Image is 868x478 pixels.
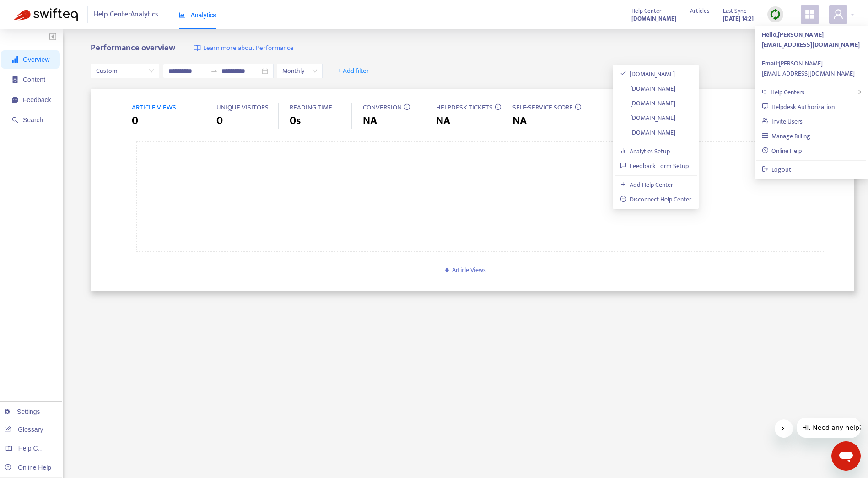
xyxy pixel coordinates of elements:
img: sync.dc5367851b00ba804db3.png [770,9,781,20]
span: Custom [96,64,154,78]
a: Logout [762,164,792,175]
a: Online Help [762,146,802,156]
span: Learn more about Performance [203,43,294,54]
span: Help Center Analytics [94,6,158,23]
a: Disconnect Help Center [620,194,692,205]
span: area-chart [179,12,185,18]
b: Performance overview [91,41,175,55]
a: Analytics Setup [620,146,670,157]
div: [PERSON_NAME][EMAIL_ADDRESS][DOMAIN_NAME] [762,59,861,79]
span: 0 [132,113,138,129]
span: Search [23,116,43,124]
span: Articles [690,6,709,16]
span: HELPDESK TICKETS [436,102,493,113]
span: 0s [290,113,301,129]
span: ARTICLE VIEWS [132,102,176,113]
span: signal [12,56,18,63]
strong: [DATE] 14:21 [723,14,754,24]
span: READING TIME [290,102,332,113]
a: [DOMAIN_NAME] [620,83,676,94]
a: Manage Billing [762,131,811,141]
a: [DOMAIN_NAME] [631,13,676,24]
span: Help Center [631,6,662,16]
span: Overview [23,56,49,63]
a: Learn more about Performance [194,43,294,54]
a: [DOMAIN_NAME] [620,69,675,79]
iframe: Bouton de lancement de la fenêtre de messagerie [831,441,861,471]
span: user [833,9,844,20]
a: Add Help Center [620,179,674,190]
span: to [210,67,218,75]
a: Online Help [5,464,51,471]
span: + Add filter [338,65,369,76]
span: Article Views [452,265,486,275]
img: Swifteq [14,8,78,21]
span: Help Centers [18,445,56,452]
span: Feedback [23,96,51,103]
button: + Add filter [331,64,376,78]
span: Content [23,76,45,83]
span: Monthly [282,64,317,78]
span: Analytics [179,11,216,19]
span: swap-right [210,67,218,75]
a: [DOMAIN_NAME] [620,127,676,138]
a: [DOMAIN_NAME] [620,113,676,123]
span: container [12,76,18,83]
a: Feedback Form Setup [620,161,689,171]
iframe: Message de la compagnie [797,418,861,438]
span: 0 [216,113,223,129]
a: Glossary [5,426,43,433]
span: NA [436,113,450,129]
span: appstore [804,9,815,20]
a: Invite Users [762,116,803,127]
span: SELF-SERVICE SCORE [512,102,573,113]
span: right [857,89,863,95]
img: image-link [194,44,201,52]
a: [DOMAIN_NAME] [620,98,676,109]
span: search [12,117,18,123]
a: Settings [5,408,40,415]
span: Last Sync [723,6,746,16]
strong: Hello, [PERSON_NAME][EMAIL_ADDRESS][DOMAIN_NAME] [762,29,860,50]
span: NA [512,113,527,129]
span: message [12,97,18,103]
span: Hi. Need any help? [5,6,66,14]
a: Helpdesk Authorization [762,102,835,112]
span: UNIQUE VISITORS [216,102,269,113]
span: NA [363,113,377,129]
iframe: Fermer le message [775,419,793,438]
strong: Email: [762,58,779,69]
span: CONVERSION [363,102,402,113]
span: Help Centers [771,87,804,98]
